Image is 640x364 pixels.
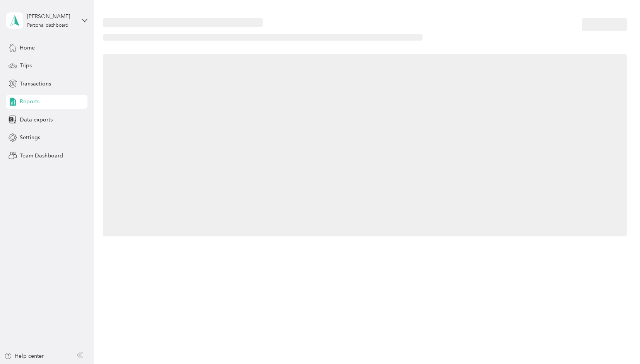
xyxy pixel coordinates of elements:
[20,80,51,88] span: Transactions
[20,44,35,52] span: Home
[597,321,640,364] iframe: Everlance-gr Chat Button Frame
[20,133,40,142] span: Settings
[20,97,39,106] span: Reports
[4,352,44,360] button: Help center
[27,12,75,21] div: [PERSON_NAME]
[20,116,53,124] span: Data exports
[20,152,63,160] span: Team Dashboard
[27,23,68,28] div: Personal dashboard
[20,62,32,70] span: Trips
